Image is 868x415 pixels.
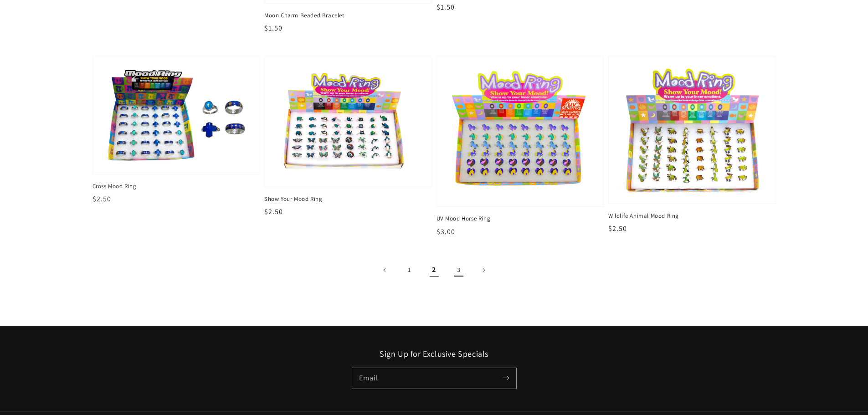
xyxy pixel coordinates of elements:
[608,56,776,234] a: Wildlife Animal Mood Ring Wildlife Animal Mood Ring $2.50
[92,260,776,280] nav: Pagination
[274,66,422,177] img: Show Your Mood Ring
[92,56,260,205] a: Cross Mood Ring Cross Mood Ring $2.50
[400,260,420,280] a: Page 1
[437,56,604,237] a: UV Mood Horse Ring UV Mood Horse Ring $3.00
[437,215,604,223] span: UV Mood Horse Ring
[449,260,469,280] a: Page 3
[92,348,776,359] h2: Sign Up for Exclusive Specials
[264,207,283,216] span: $2.50
[437,227,455,236] span: $3.00
[92,182,260,190] span: Cross Mood Ring
[102,66,251,165] img: Cross Mood Ring
[264,11,432,20] span: Moon Charm Beaded Bracelet
[618,66,766,194] img: Wildlife Animal Mood Ring
[264,23,282,33] span: $1.50
[437,2,455,12] span: $1.50
[92,194,111,204] span: $2.50
[264,195,432,203] span: Show Your Mood Ring
[608,224,627,233] span: $2.50
[608,212,776,220] span: Wildlife Animal Mood Ring
[375,260,395,280] a: Previous page
[446,66,595,197] img: UV Mood Horse Ring
[264,56,432,217] a: Show Your Mood Ring Show Your Mood Ring $2.50
[473,260,493,280] a: Next page
[496,368,516,388] button: Subscribe
[424,260,444,280] span: Page 2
